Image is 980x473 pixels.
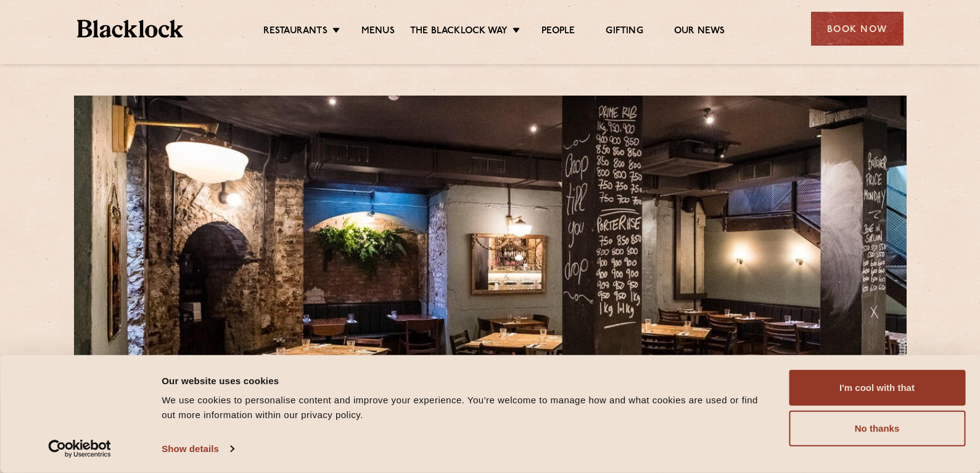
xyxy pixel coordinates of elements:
button: I'm cool with that [789,370,965,406]
a: Show details [162,440,233,458]
a: Our News [674,25,725,39]
a: Gifting [606,25,643,39]
div: Our website uses cookies [162,373,761,388]
img: BL_Textured_Logo-footer-cropped.svg [77,20,184,38]
div: Book Now [811,12,904,46]
a: The Blacklock Way [410,25,508,39]
button: No thanks [789,411,965,446]
a: Menus [361,25,395,39]
div: We use cookies to personalise content and improve your experience. You're welcome to manage how a... [162,393,761,422]
a: People [541,25,575,39]
a: Usercentrics Cookiebot - opens in a new window [26,440,134,458]
a: Restaurants [263,25,327,39]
